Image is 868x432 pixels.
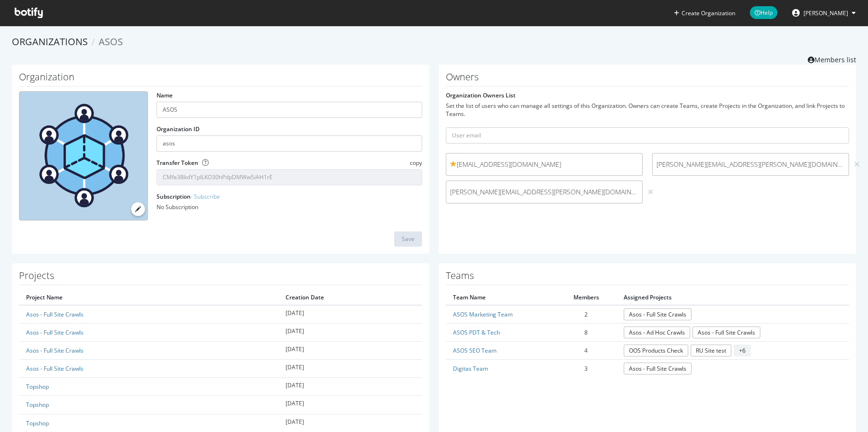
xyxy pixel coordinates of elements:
[278,360,422,378] td: [DATE]
[26,419,49,427] a: Topshop
[12,35,856,49] ol: breadcrumbs
[734,345,751,356] span: + 6
[157,91,173,99] label: Name
[12,35,88,48] a: Organizations
[394,231,422,247] button: Save
[446,72,849,86] h1: Owners
[624,345,688,356] a: OOS Products Check
[26,310,83,318] a: Asos - Full Site Crawls
[278,305,422,324] td: [DATE]
[555,360,617,378] td: 3
[278,323,422,341] td: [DATE]
[624,308,692,320] a: Asos - Full Site Crawls
[555,290,617,305] th: Members
[446,127,849,144] input: User email
[803,9,848,17] span: Richard Lawther
[446,290,555,305] th: Team Name
[26,383,49,391] a: Topshop
[278,396,422,414] td: [DATE]
[446,102,849,118] div: Set the list of users who can manage all settings of this Organization. Owners can create Teams, ...
[617,290,849,305] th: Assigned Projects
[785,5,863,20] button: [PERSON_NAME]
[446,91,516,99] label: Organization Owners List
[99,35,123,48] span: ASOS
[750,6,777,19] span: Help
[450,187,638,197] span: [PERSON_NAME][EMAIL_ADDRESS][PERSON_NAME][DOMAIN_NAME]
[453,365,488,373] a: Digitas Team
[453,328,500,336] a: ASOS PDT & Tech
[674,9,736,18] button: Create Organization
[19,72,422,86] h1: Organization
[278,414,422,432] td: [DATE]
[157,102,422,118] input: name
[656,160,845,169] span: [PERSON_NAME][EMAIL_ADDRESS][PERSON_NAME][DOMAIN_NAME]
[157,125,200,133] label: Organization ID
[26,365,83,373] a: Asos - Full Site Crawls
[26,346,83,355] a: Asos - Full Site Crawls
[157,159,198,167] label: Transfer Token
[450,160,638,169] span: [EMAIL_ADDRESS][DOMAIN_NAME]
[191,192,220,201] a: - Subscribe
[453,310,513,318] a: ASOS Marketing Team
[410,159,422,167] span: copy
[808,53,856,65] a: Members list
[278,341,422,359] td: [DATE]
[402,235,415,243] div: Save
[157,203,422,211] div: No Subscription
[278,378,422,396] td: [DATE]
[453,346,497,355] a: ASOS SEO Team
[19,270,422,285] h1: Projects
[555,305,617,324] td: 2
[555,323,617,341] td: 8
[691,345,731,356] a: RU Site test
[555,341,617,359] td: 4
[157,192,220,201] label: Subscription
[26,328,83,336] a: Asos - Full Site Crawls
[693,326,760,338] a: Asos - Full Site Crawls
[624,363,692,374] a: Asos - Full Site Crawls
[624,326,690,338] a: Asos - Ad Hoc Crawls
[19,290,278,305] th: Project Name
[446,270,849,285] h1: Teams
[278,290,422,305] th: Creation Date
[157,135,422,152] input: Organization ID
[26,401,49,409] a: Topshop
